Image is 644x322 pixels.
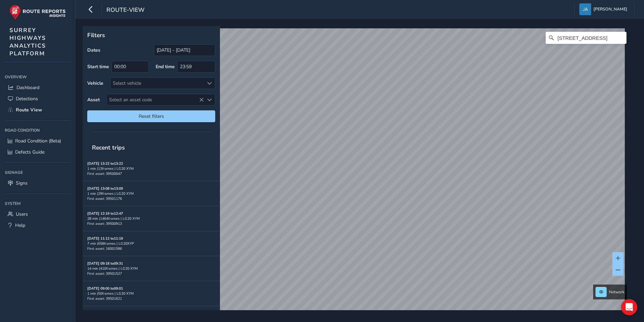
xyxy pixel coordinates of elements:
span: Users [16,211,28,217]
p: Filters [87,31,215,39]
strong: [DATE] 12:19 to 12:47 [87,211,123,216]
span: First asset: 39500913 [87,221,122,226]
label: Start time [87,63,109,70]
span: Reset filters [92,113,210,119]
span: Dashboard [17,84,39,91]
div: 14 min | 410 frames | LG20 XYM [87,266,215,271]
span: Detections [16,96,38,102]
strong: [DATE] 09:00 to 09:01 [87,286,123,291]
div: Overview [5,72,70,82]
a: Dashboard [5,82,70,93]
strong: [DATE] 13:08 to 13:09 [87,186,123,191]
input: Search [546,32,626,44]
label: Dates [87,47,100,53]
button: Reset filters [87,110,215,122]
a: Signs [5,178,70,189]
span: SURREY HIGHWAYS ANALYTICS PLATFORM [9,26,46,57]
span: route-view [106,6,144,15]
span: Signs [16,180,28,186]
div: 28 min | 1464 frames | LG20 XYM [87,216,215,221]
div: 1 min | 29 frames | LG20 XYM [87,191,215,196]
div: Road Condition [5,125,70,135]
span: First asset: 16001586 [87,246,122,251]
a: Defects Guide [5,146,70,158]
strong: [DATE] 13:22 to 13:22 [87,161,123,166]
span: Select an asset code [107,94,204,105]
span: Recent trips [87,139,130,156]
span: First asset: 39501621 [87,296,122,301]
div: Open Intercom Messenger [621,299,637,315]
span: First asset: 39500047 [87,171,122,176]
a: Road Condition (Beta) [5,135,70,146]
a: Help [5,220,70,231]
label: Vehicle [87,80,103,86]
div: 1 min | 13 frames | LG20 XYM [87,166,215,171]
div: Select an asset code [204,94,215,105]
div: Select vehicle [110,78,204,89]
a: Route View [5,104,70,115]
span: Help [15,222,25,229]
img: diamond-layout [579,3,591,15]
button: [PERSON_NAME] [579,3,630,15]
a: Detections [5,93,70,104]
canvas: Map [85,28,625,318]
label: Asset [87,97,100,103]
span: Route View [16,107,42,113]
a: Users [5,209,70,220]
span: [PERSON_NAME] [593,3,627,15]
label: End time [156,63,175,70]
span: First asset: 39501176 [87,196,122,201]
div: Signage [5,167,70,178]
div: System [5,198,70,209]
span: Road Condition (Beta) [15,138,61,144]
strong: [DATE] 11:12 to 11:19 [87,236,123,241]
strong: [DATE] 09:18 to 09:31 [87,261,123,266]
div: 7 min | 658 frames | LG20XYP [87,241,215,246]
div: 1 min | 50 frames | LG20 XYM [87,291,215,296]
span: First asset: 39501527 [87,271,122,276]
span: Defects Guide [15,149,44,155]
span: Network [609,289,624,295]
img: rr logo [9,5,66,20]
